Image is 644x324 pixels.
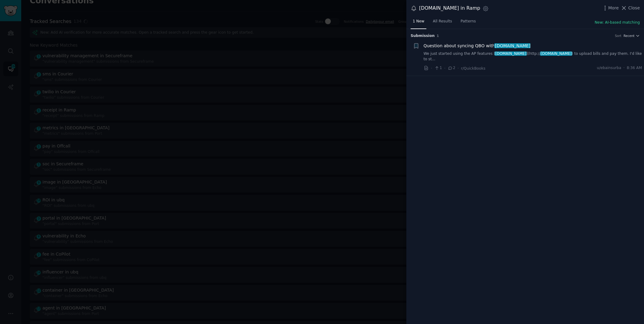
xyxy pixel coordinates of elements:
span: [DOMAIN_NAME] [540,51,572,56]
span: [DOMAIN_NAME] [494,43,531,48]
span: More [608,5,619,11]
span: Question about syncing QBO with [424,43,531,49]
button: More [602,5,619,11]
a: 1 New [411,17,426,29]
span: · [458,65,459,71]
span: 8:36 AM [627,65,642,71]
button: Close [621,5,640,11]
div: Sort [615,34,622,38]
span: 1 New [413,19,424,24]
a: Question about syncing QBO with[DOMAIN_NAME] [424,43,531,49]
span: Patterns [461,19,476,24]
span: u/ebainsurba [597,65,621,71]
span: Submission [411,33,434,39]
span: · [444,65,445,71]
span: All Results [433,19,452,24]
span: 2 [448,65,455,71]
div: [DOMAIN_NAME] in Ramp [419,5,480,12]
button: Recent [623,34,640,38]
span: 1 [434,65,442,71]
span: Recent [623,34,634,38]
a: Patterns [458,17,478,29]
span: r/QuickBooks [461,66,485,71]
a: All Results [431,17,454,29]
a: We just started using the AP features [[DOMAIN_NAME]](http://[DOMAIN_NAME]) to upload bills and p... [424,51,642,62]
span: Close [628,5,640,11]
span: · [623,65,625,71]
span: 1 [437,34,439,38]
span: [DOMAIN_NAME] [495,51,527,56]
span: · [431,65,432,71]
button: New: AI-based matching [595,20,640,25]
